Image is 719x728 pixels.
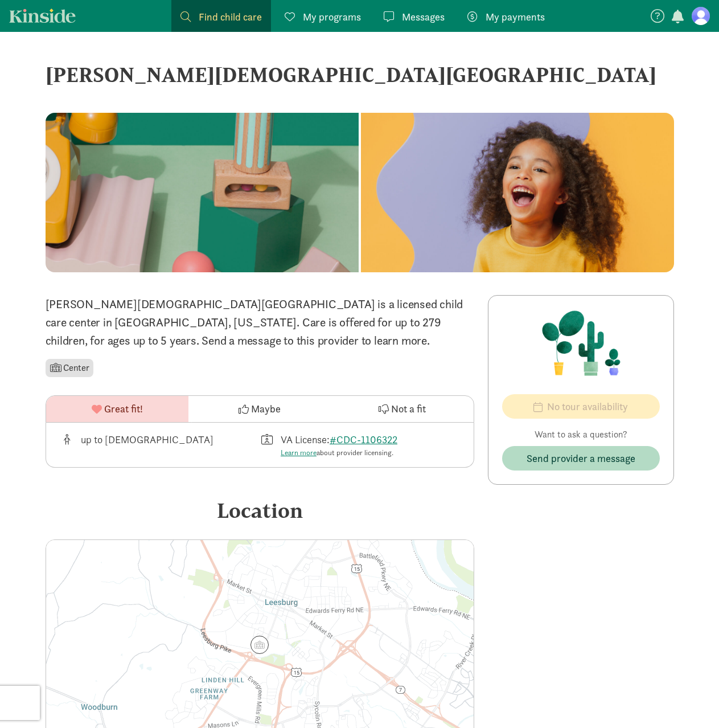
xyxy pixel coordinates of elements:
span: My programs [303,9,361,24]
div: License number [260,432,460,459]
div: VA License: [281,432,402,459]
span: Great fit! [104,401,143,416]
span: No tour availability [547,399,628,414]
div: up to [DEMOGRAPHIC_DATA] [81,432,213,459]
a: #CDC-1106322 [330,433,397,446]
div: about provider licensing. [281,447,402,459]
button: Not a fit [331,396,473,422]
div: Location [46,495,474,526]
button: Send provider a message [502,446,660,471]
span: Maybe [251,401,281,416]
div: Age range for children that this provider cares for [60,432,260,459]
a: Kinside [9,9,76,23]
button: Great fit! [46,396,188,422]
span: Send provider a message [527,451,635,466]
a: Learn more [281,448,317,457]
span: My payments [486,9,545,24]
p: Want to ask a question? [502,428,660,441]
span: Not a fit [391,401,426,416]
span: Messages [402,9,445,24]
span: Find child care [199,9,262,24]
div: [PERSON_NAME][DEMOGRAPHIC_DATA][GEOGRAPHIC_DATA] [46,59,674,90]
button: No tour availability [502,394,660,419]
p: [PERSON_NAME][DEMOGRAPHIC_DATA][GEOGRAPHIC_DATA] is a licensed child care center in [GEOGRAPHIC_D... [46,295,474,350]
li: Center [46,359,94,377]
button: Maybe [188,396,331,422]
